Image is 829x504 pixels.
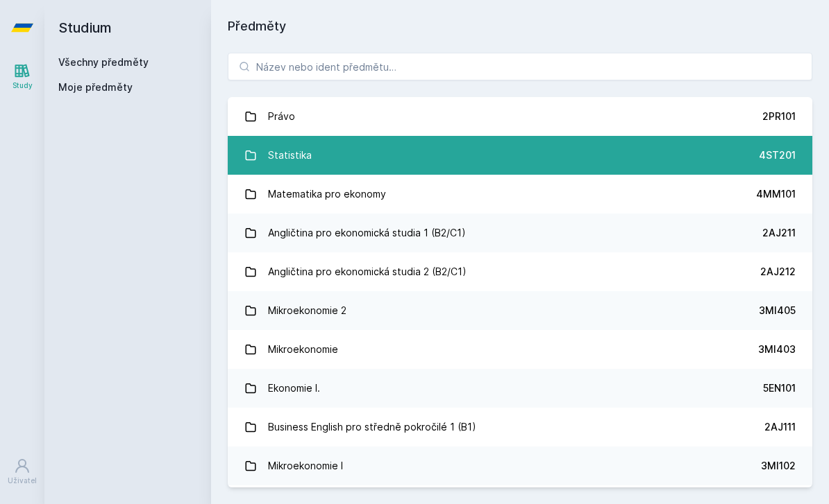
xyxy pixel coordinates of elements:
div: 2AJ212 [760,265,796,279]
span: Moje předměty [58,80,133,94]
div: Angličtina pro ekonomická studia 1 (B2/C1) [268,219,466,247]
div: 3MI403 [758,342,796,356]
div: Právo [268,103,295,130]
div: Ekonomie I. [268,374,320,402]
div: Matematika pro ekonomy [268,180,386,208]
a: Statistika 4ST201 [228,136,812,175]
a: Mikroekonomie 3MI403 [228,330,812,369]
div: Study [12,80,33,91]
a: Study [3,55,42,98]
a: Mikroekonomie I 3MI102 [228,446,812,485]
a: Všechny předměty [58,56,149,68]
div: 4ST201 [759,148,796,162]
a: Mikroekonomie 2 3MI405 [228,291,812,330]
div: 3MI405 [759,304,796,318]
a: Business English pro středně pokročilé 1 (B1) 2AJ111 [228,408,812,446]
h1: Předměty [228,17,812,36]
a: Ekonomie I. 5EN101 [228,369,812,408]
div: Angličtina pro ekonomická studia 2 (B2/C1) [268,258,467,286]
div: Mikroekonomie I [268,452,343,480]
div: 2PR101 [762,110,796,123]
div: Business English pro středně pokročilé 1 (B1) [268,413,476,441]
a: Angličtina pro ekonomická studia 1 (B2/C1) 2AJ211 [228,214,812,252]
div: 2AJ211 [762,226,796,240]
input: Název nebo ident předmětu… [228,53,812,80]
div: 2AJ111 [764,420,796,434]
div: Uživatel [8,476,37,486]
a: Uživatel [3,451,42,493]
div: 4MM101 [756,187,796,201]
a: Právo 2PR101 [228,97,812,136]
div: 5EN101 [763,381,796,395]
a: Angličtina pro ekonomická studia 2 (B2/C1) 2AJ212 [228,252,812,291]
div: 3MI102 [761,459,796,473]
div: Mikroekonomie 2 [268,297,346,324]
div: Statistika [268,141,312,169]
div: Mikroekonomie [268,336,338,363]
a: Matematika pro ekonomy 4MM101 [228,175,812,214]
